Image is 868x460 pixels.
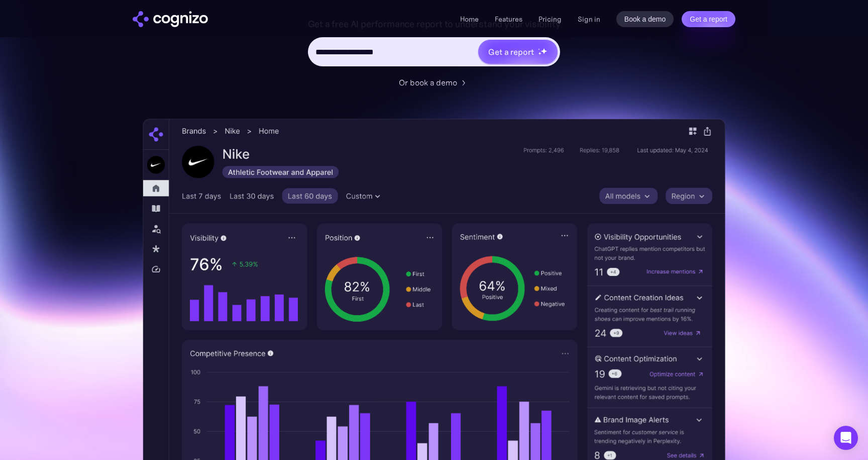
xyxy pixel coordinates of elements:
img: star [540,48,547,54]
form: Hero URL Input Form [308,16,561,71]
a: Book a demo [616,11,674,27]
img: cognizo logo [133,11,208,27]
a: Get a report [682,11,735,27]
img: star [538,48,539,50]
div: Get a report [488,46,533,58]
a: Sign in [578,13,600,25]
a: Get a reportstarstarstar [477,39,559,65]
a: Features [495,15,522,24]
a: home [133,11,208,27]
div: Open Intercom Messenger [834,426,858,450]
img: star [538,52,541,55]
div: Or book a demo [399,76,457,88]
a: Or book a demo [399,76,469,88]
a: Pricing [538,15,562,24]
a: Home [460,15,479,24]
